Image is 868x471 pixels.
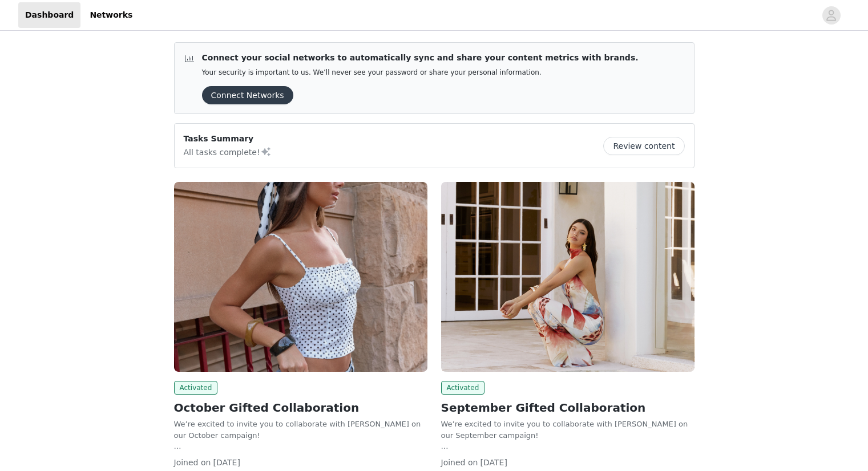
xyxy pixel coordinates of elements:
[441,381,485,395] span: Activated
[441,399,695,416] h2: September Gifted Collaboration
[174,458,211,467] span: Joined on
[18,2,80,28] a: Dashboard
[441,182,695,372] img: Peppermayo UK
[441,458,478,467] span: Joined on
[481,458,507,467] span: [DATE]
[184,145,272,159] p: All tasks complete!
[202,52,639,64] p: Connect your social networks to automatically sync and share your content metrics with brands.
[174,399,427,416] h2: October Gifted Collaboration
[826,6,837,25] div: avatar
[174,182,427,372] img: Peppermayo UK
[184,133,272,145] p: Tasks Summary
[202,86,293,104] button: Connect Networks
[83,2,139,28] a: Networks
[174,381,218,395] span: Activated
[441,419,695,441] p: We’re excited to invite you to collaborate with [PERSON_NAME] on our September campaign!
[202,68,639,77] p: Your security is important to us. We’ll never see your password or share your personal information.
[174,419,427,441] p: We’re excited to invite you to collaborate with [PERSON_NAME] on our October campaign!
[603,137,684,155] button: Review content
[213,458,240,467] span: [DATE]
